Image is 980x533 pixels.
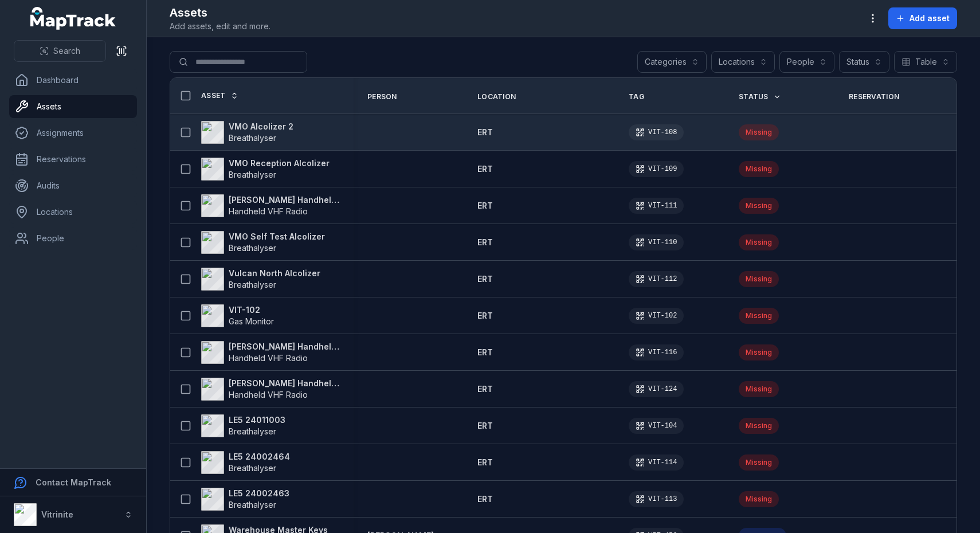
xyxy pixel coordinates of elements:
a: ERT [477,347,493,358]
span: ERT [477,164,493,174]
span: Add asset [910,13,950,24]
span: ERT [477,457,493,467]
strong: LE5 24002464 [229,451,290,463]
div: Missing [739,308,779,324]
a: VMO Reception AlcolizerBreathalyser [201,158,330,181]
span: Person [367,92,397,101]
a: ERT [477,383,493,395]
div: Missing [739,344,779,360]
span: Reservation [849,92,899,101]
span: Status [739,92,769,101]
span: Breathalyser [229,133,276,143]
span: Handheld VHF Radio [229,206,308,216]
a: ERT [477,127,493,138]
a: Assets [9,95,137,118]
a: Dashboard [9,69,137,92]
span: Breathalyser [229,280,276,289]
span: Breathalyser [229,500,276,510]
a: VMO Self Test AlcolizerBreathalyser [201,231,325,254]
button: Add asset [888,7,957,29]
span: Breathalyser [229,463,276,473]
span: Add assets, edit and more. [170,21,271,32]
div: Missing [739,491,779,507]
div: Missing [739,198,779,214]
span: ERT [477,421,493,430]
a: [PERSON_NAME] Handheld VHF Radio - OCEHandheld VHF Radio [201,194,340,217]
a: [PERSON_NAME] Handheld VHF RadioHandheld VHF Radio [201,341,340,364]
strong: VMO Alcolizer 2 [229,121,293,132]
div: VIT-110 [629,234,684,250]
a: ERT [477,420,493,432]
button: People [779,51,834,73]
span: Search [53,45,80,57]
div: VIT-102 [629,308,684,324]
span: ERT [477,494,493,504]
div: Missing [739,381,779,397]
span: Breathalyser [229,426,276,436]
a: ERT [477,493,493,505]
div: VIT-114 [629,454,684,471]
a: People [9,227,137,250]
strong: [PERSON_NAME] Handheld VHF Radio [229,378,340,389]
div: VIT-112 [629,271,684,287]
a: Status [739,92,781,101]
strong: LE5 24002463 [229,488,289,499]
strong: Vulcan North Alcolizer [229,268,320,279]
h2: Assets [170,5,271,21]
a: Locations [9,201,137,224]
span: ERT [477,201,493,210]
span: ERT [477,347,493,357]
span: Breathalyser [229,170,276,179]
span: Breathalyser [229,243,276,253]
a: LE5 24011003Breathalyser [201,414,285,437]
a: Audits [9,174,137,197]
span: ERT [477,274,493,284]
a: LE5 24002464Breathalyser [201,451,290,474]
span: ERT [477,311,493,320]
div: VIT-113 [629,491,684,507]
span: ERT [477,384,493,394]
div: VIT-104 [629,418,684,434]
strong: [PERSON_NAME] Handheld VHF Radio - OCE [229,194,340,206]
span: ERT [477,237,493,247]
strong: LE5 24011003 [229,414,285,426]
strong: Vitrinite [41,510,73,519]
a: VIT-102Gas Monitor [201,304,274,327]
span: Gas Monitor [229,316,274,326]
div: VIT-111 [629,198,684,214]
div: Missing [739,454,779,471]
button: Status [839,51,889,73]
strong: VMO Self Test Alcolizer [229,231,325,242]
a: VMO Alcolizer 2Breathalyser [201,121,293,144]
span: Asset [201,91,226,100]
a: ERT [477,310,493,322]
span: Tag [629,92,644,101]
div: Missing [739,234,779,250]
div: Missing [739,124,779,140]
a: ERT [477,237,493,248]
a: LE5 24002463Breathalyser [201,488,289,511]
a: Assignments [9,122,137,144]
div: Missing [739,418,779,434]
button: Search [14,40,106,62]
button: Table [894,51,957,73]
a: ERT [477,200,493,211]
span: Location [477,92,516,101]
div: VIT-116 [629,344,684,360]
button: Categories [637,51,707,73]
a: [PERSON_NAME] Handheld VHF RadioHandheld VHF Radio [201,378,340,401]
a: MapTrack [30,7,116,30]
a: ERT [477,457,493,468]
strong: VMO Reception Alcolizer [229,158,330,169]
div: Missing [739,161,779,177]
div: VIT-108 [629,124,684,140]
a: Asset [201,91,238,100]
div: Missing [739,271,779,287]
strong: Contact MapTrack [36,477,111,487]
a: Vulcan North AlcolizerBreathalyser [201,268,320,291]
div: VIT-109 [629,161,684,177]
strong: VIT-102 [229,304,274,316]
div: VIT-124 [629,381,684,397]
span: Handheld VHF Radio [229,390,308,399]
button: Locations [711,51,775,73]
